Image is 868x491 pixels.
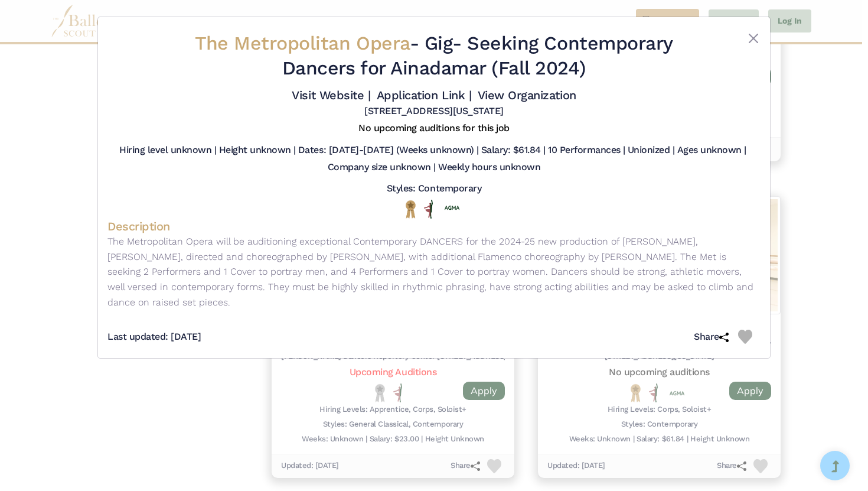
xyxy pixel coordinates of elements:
h5: Company size unknown | [328,161,436,174]
h5: [STREET_ADDRESS][US_STATE] [364,105,504,118]
p: The Metropolitan Opera will be auditioning exceptional Contemporary DANCERS for the 2024-25 new p... [107,234,761,310]
a: View Organization [478,88,576,102]
img: Heart [738,330,752,344]
h5: Unionized | [628,144,675,157]
h5: 10 Performances | [548,144,625,157]
h5: No upcoming auditions for this job [358,122,510,135]
span: Gig [425,32,453,54]
h5: Salary: $61.84 | [481,144,546,157]
a: Application Link | [377,88,471,102]
h5: Styles: Contemporary [387,183,481,195]
h5: Ages unknown | [677,144,746,157]
h5: Hiring level unknown | [119,144,216,157]
img: All [424,200,433,219]
h5: Share [694,331,738,343]
img: National [403,200,418,218]
a: Visit Website | [292,88,370,102]
h2: - - Seeking Contemporary Dancers for Ainadamar (Fall 2024) [162,31,706,80]
h5: Dates: [DATE]-[DATE] (Weeks unknown) | [298,144,479,157]
h5: Weekly hours unknown [438,161,540,174]
img: Union [445,205,459,211]
h5: Height unknown | [219,144,296,157]
span: The Metropolitan Opera [195,32,409,54]
h5: Last updated: [DATE] [107,331,201,343]
button: Close [746,31,761,45]
h4: Description [107,219,761,234]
